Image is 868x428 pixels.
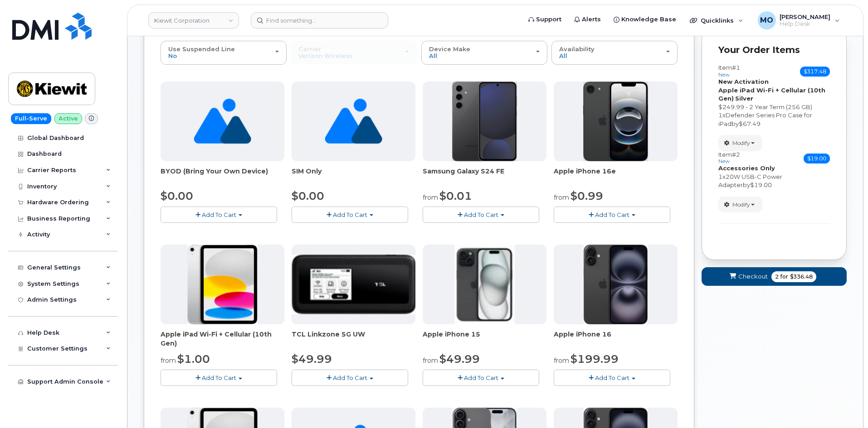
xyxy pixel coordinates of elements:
[595,211,629,218] span: Add To Cart
[732,151,740,158] span: #2
[780,13,830,20] span: [PERSON_NAME]
[168,52,177,59] span: No
[718,111,722,119] span: 1
[732,201,750,209] span: Modify
[439,189,472,202] span: $0.01
[325,82,382,161] img: no_image_found-2caef05468ed5679b831cfe6fc140e25e0c280774317ffc20a367ab7fd17291e.png
[718,173,782,189] span: 20W USB-C Power Adapter
[161,330,284,348] div: Apple iPad Wi-Fi + Cellular (10th Gen)
[554,207,670,222] button: Add To Cart
[739,120,761,127] span: $67.49
[718,197,762,212] button: Modify
[804,154,830,164] span: $19.00
[735,95,753,102] strong: Silver
[423,370,539,385] button: Add To Cart
[161,189,193,202] span: $0.00
[568,10,607,29] a: Alerts
[554,356,569,365] small: from
[607,10,683,29] a: Knowledge Base
[718,164,775,172] strong: Accessories Only
[551,41,678,64] button: Availability All
[702,267,847,286] button: Checkout 2 for $336.48
[584,245,648,324] img: iphone_16_plus.png
[750,181,772,188] span: $19.00
[775,273,779,281] span: 2
[423,356,438,365] small: from
[161,41,287,64] button: Use Suspended Line No
[738,272,768,281] span: Checkout
[161,370,277,385] button: Add To Cart
[790,273,813,281] span: $336.48
[571,189,603,202] span: $0.99
[559,45,595,53] span: Availability
[701,17,734,24] span: Quicklinks
[718,64,740,77] h3: Item
[464,211,498,218] span: Add To Cart
[439,352,480,365] span: $49.99
[718,87,825,102] strong: Apple iPad Wi-Fi + Cellular (10th Gen)
[800,67,830,77] span: $317.48
[621,15,676,24] span: Knowledge Base
[292,207,408,222] button: Add To Cart
[161,207,277,222] button: Add To Cart
[177,352,210,365] span: $1.00
[423,167,546,185] div: Samsung Galaxy S24 FE
[554,167,678,185] div: Apple iPhone 16e
[333,211,367,218] span: Add To Cart
[292,370,408,385] button: Add To Cart
[571,352,619,365] span: $199.99
[148,12,239,29] a: Kiewit Corporation
[292,167,415,185] div: SIM Only
[452,82,517,161] img: s24FE.jpg
[718,72,730,78] small: new
[718,103,830,111] div: $249.99 - 2 Year Term (256 GB)
[554,330,678,348] div: Apple iPhone 16
[292,330,415,348] div: TCL Linkzone 5G UW
[464,374,498,381] span: Add To Cart
[760,15,773,26] span: MO
[779,273,790,281] span: for
[732,139,750,147] span: Modify
[429,52,437,59] span: All
[168,45,235,53] span: Use Suspended Line
[202,211,236,218] span: Add To Cart
[583,82,649,161] img: iphone16e.png
[292,189,324,202] span: $0.00
[554,370,670,385] button: Add To Cart
[559,52,567,59] span: All
[251,12,388,29] input: Find something...
[718,111,812,127] span: Defender Series Pro Case for iPad
[423,330,546,348] div: Apple iPhone 15
[718,151,740,164] h3: Item
[582,15,601,24] span: Alerts
[732,64,740,71] span: #1
[718,173,722,180] span: 1
[454,245,515,324] img: iphone15.jpg
[829,389,861,421] iframe: Messenger Launcher
[202,374,236,381] span: Add To Cart
[292,255,415,314] img: linkzone5g.png
[187,245,258,324] img: ipad10thgen.png
[423,207,539,222] button: Add To Cart
[683,11,750,29] div: Quicklinks
[718,78,769,85] strong: New Activation
[161,356,176,365] small: from
[421,41,547,64] button: Device Make All
[333,374,367,381] span: Add To Cart
[718,158,730,164] small: new
[718,135,762,151] button: Modify
[718,173,830,189] div: x by
[522,10,568,29] a: Support
[536,15,561,24] span: Support
[161,167,284,185] div: BYOD (Bring Your Own Device)
[751,11,846,29] div: Mark Oyekunie
[718,111,830,128] div: x by
[780,20,830,28] span: Help Desk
